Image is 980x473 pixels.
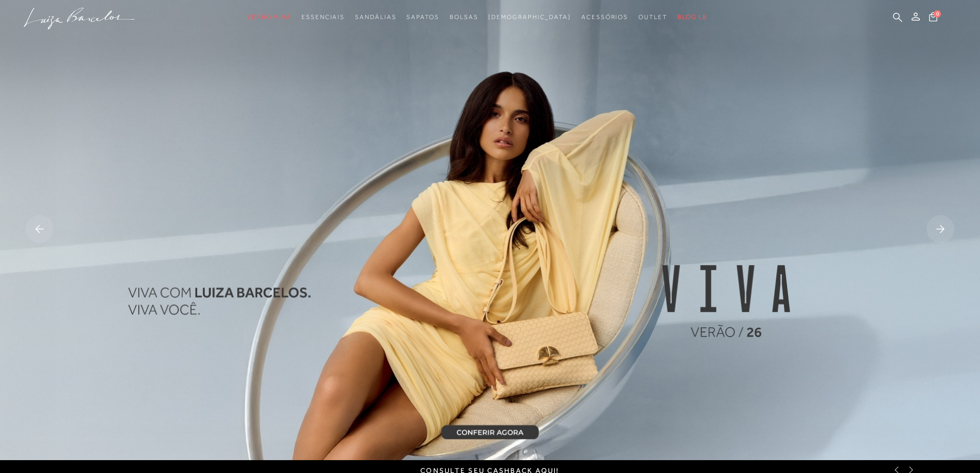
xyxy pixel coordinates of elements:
span: Acessórios [581,13,628,21]
span: Sandálias [355,13,396,21]
span: Outlet [638,13,667,21]
span: Essenciais [301,13,345,21]
span: Bolsas [450,13,478,21]
a: BLOG LB [678,8,707,27]
span: BLOG LB [678,13,707,21]
button: 0 [926,11,940,25]
a: noSubCategoriesText [488,8,571,27]
span: [DEMOGRAPHIC_DATA] [488,13,571,21]
span: 0 [934,10,941,17]
a: categoryNavScreenReaderText [355,8,396,27]
span: Sapatos [406,13,439,21]
a: categoryNavScreenReaderText [301,8,345,27]
a: categoryNavScreenReaderText [581,8,628,27]
span: Verão Viva [247,13,291,21]
a: categoryNavScreenReaderText [247,8,291,27]
a: categoryNavScreenReaderText [638,8,667,27]
a: categoryNavScreenReaderText [406,8,439,27]
a: categoryNavScreenReaderText [450,8,478,27]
